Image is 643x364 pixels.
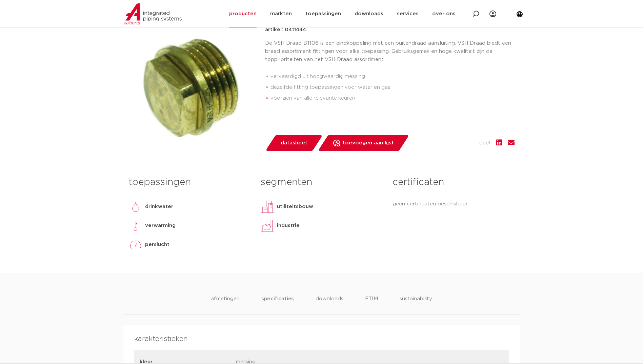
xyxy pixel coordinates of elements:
[343,138,394,148] span: toevoegen aan lijst
[129,26,254,151] img: Product Image for VSH Draad eindkoppeling M G3/4"
[145,222,176,230] p: verwarming
[479,139,491,147] span: deel:
[265,39,515,64] p: De VSH Draad D1106 is een eindkoppeling met een buitendraad aansluiting. VSH Draad biedt een bree...
[393,176,514,189] h3: certificaten
[316,295,343,314] li: downloads
[211,295,240,314] li: afmetingen
[393,200,514,208] p: geen certificaten beschikbaar
[134,333,509,344] h4: karakteristieken
[261,200,274,214] img: utiliteitsbouw
[145,203,173,211] p: drinkwater
[129,238,142,251] img: perslucht
[270,82,515,93] li: dezelfde fitting toepassingen voor water en gas
[261,176,382,189] h3: segmenten
[129,176,250,189] h3: toepassingen
[261,219,274,232] img: industrie
[281,138,307,148] span: datasheet
[365,295,378,314] li: ETIM
[261,295,294,314] li: specificaties
[277,203,313,211] p: utiliteitsbouw
[277,222,300,230] p: industrie
[265,26,306,34] p: artikel: 0411444
[400,295,432,314] li: sustainability
[270,71,515,82] li: vervaardigd uit hoogwaardig messing
[145,241,169,249] p: perslucht
[129,200,142,214] img: drinkwater
[270,93,515,104] li: voorzien van alle relevante keuren
[129,219,142,232] img: verwarming
[265,135,323,151] a: datasheet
